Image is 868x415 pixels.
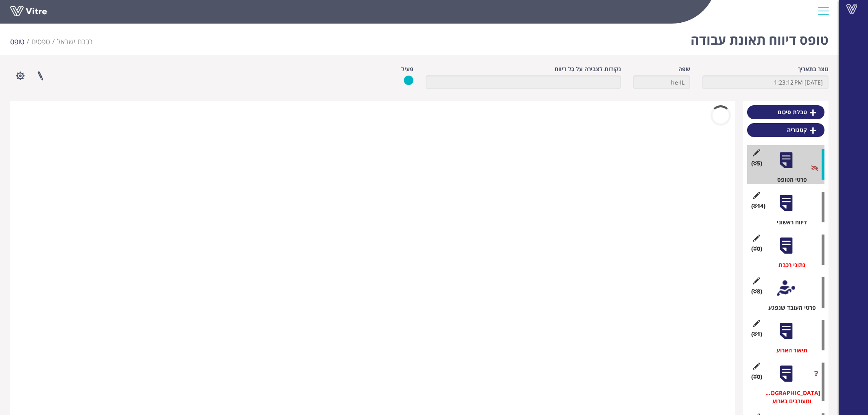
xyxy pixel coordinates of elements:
img: yes [404,75,413,85]
span: (14 ) [751,202,765,210]
span: 335 [57,37,93,46]
label: נקודות לצבירה על כל דיווח [555,65,621,73]
div: [DEMOGRAPHIC_DATA] ומעורבים בארוע [753,389,824,405]
span: (0 ) [751,245,762,253]
label: פעיל [401,65,413,73]
h1: טופס דיווח תאונת עבודה [691,20,829,55]
span: (0 ) [751,373,762,381]
div: נתוני רכבת [753,261,824,269]
div: תיאור הארוע [753,346,824,354]
span: (8 ) [751,287,762,295]
div: דיווח ראשוני [753,218,824,226]
label: שפה [678,65,690,73]
div: פרטי הטופס [753,176,824,184]
label: נוצר בתאריך [798,65,829,73]
span: (5 ) [751,159,762,167]
a: קטגוריה [747,123,824,137]
span: (1 ) [751,330,762,338]
a: טפסים [31,37,50,46]
li: טופס [10,37,31,47]
div: פרטי העובד שנפגע [753,304,824,312]
a: טבלת סיכום [747,105,824,119]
